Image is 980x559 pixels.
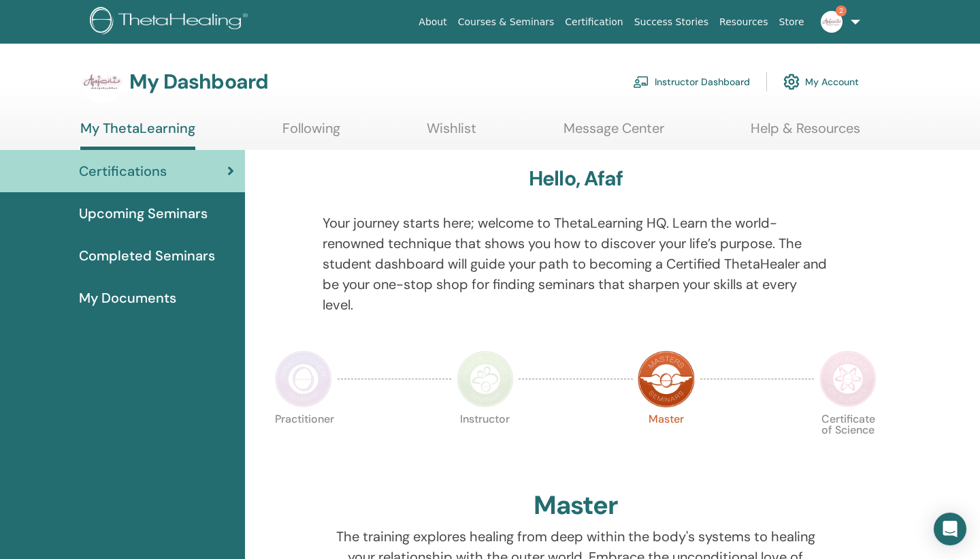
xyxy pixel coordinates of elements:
img: default.jpg [821,11,843,33]
a: Help & Resources [751,120,860,147]
span: Completed Seminars [79,245,215,266]
a: Message Center [563,120,664,147]
a: Instructor Dashboard [633,67,750,97]
h2: Master [534,490,618,522]
span: Upcoming Seminars [79,203,208,224]
a: Courses & Seminars [453,10,560,35]
a: About [413,10,452,35]
img: Master [638,350,695,408]
a: Certification [559,10,628,35]
span: My Documents [79,288,176,308]
a: Wishlist [427,120,476,147]
p: Practitioner [275,414,332,471]
h3: My Dashboard [129,70,268,94]
p: Your journey starts here; welcome to ThetaLearning HQ. Learn the world-renowned technique that sh... [323,213,830,315]
p: Master [638,414,695,471]
a: My Account [783,67,859,97]
h3: Hello, Afaf [529,166,623,191]
span: 2 [836,5,847,16]
p: Certificate of Science [819,414,877,471]
p: Instructor [457,414,514,471]
a: Following [282,120,340,147]
img: default.jpg [80,60,124,104]
img: Practitioner [275,350,332,408]
span: Certifications [79,161,167,181]
img: logo.png [90,7,252,37]
a: My ThetaLearning [80,120,195,150]
a: Resources [714,10,774,35]
img: Certificate of Science [819,350,877,408]
div: Open Intercom Messenger [934,513,966,545]
a: Success Stories [629,10,714,35]
img: cog.svg [783,70,800,93]
a: Store [774,10,810,35]
img: chalkboard-teacher.svg [633,76,649,88]
img: Instructor [457,350,514,408]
